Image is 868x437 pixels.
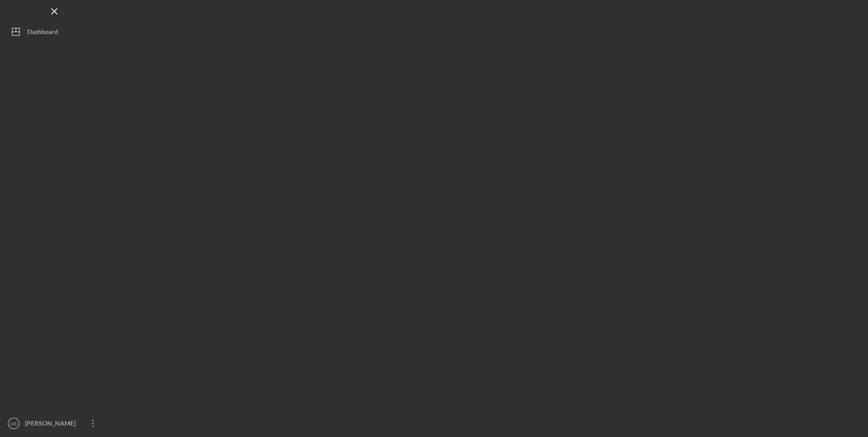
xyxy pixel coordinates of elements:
[23,414,82,435] div: [PERSON_NAME]
[5,23,104,41] button: Dashboard
[10,421,16,426] text: DB
[27,23,58,43] div: Dashboard
[5,414,104,432] button: DB[PERSON_NAME]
